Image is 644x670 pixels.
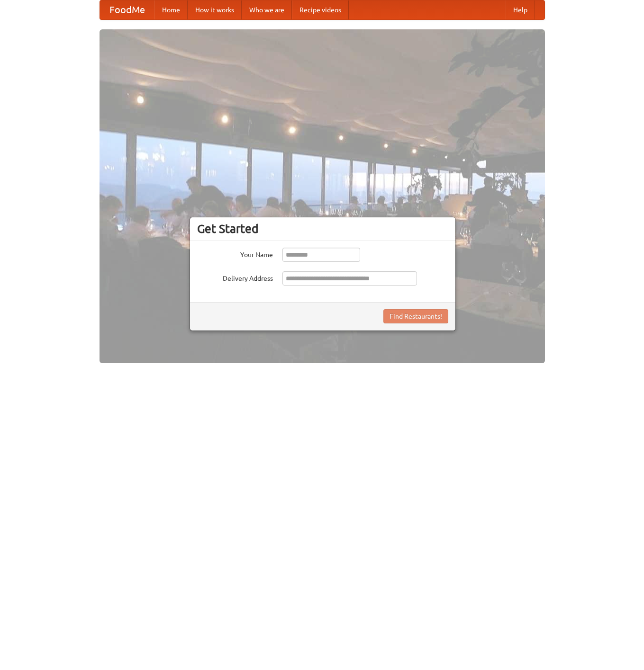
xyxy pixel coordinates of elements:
[154,0,188,19] a: Home
[506,0,535,19] a: Help
[197,248,273,259] label: Your Name
[100,0,154,19] a: FoodMe
[188,0,242,19] a: How it works
[292,0,349,19] a: Recipe videos
[197,271,273,283] label: Delivery Address
[197,222,448,236] h3: Get Started
[383,309,448,323] button: Find Restaurants!
[242,0,292,19] a: Who we are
